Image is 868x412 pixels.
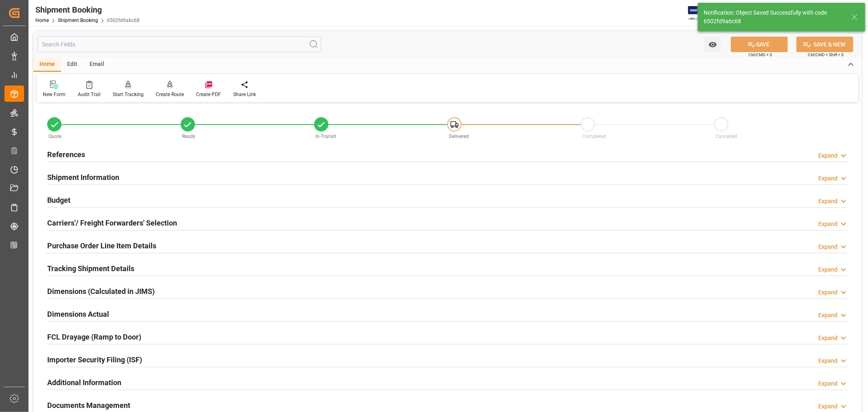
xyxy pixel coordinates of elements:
[818,265,837,274] div: Expand
[818,174,837,183] div: Expand
[35,4,140,16] div: Shipment Booking
[818,379,837,388] div: Expand
[196,91,221,98] div: Create PDF
[156,91,184,98] div: Create Route
[47,195,70,206] h2: Budget
[47,377,121,388] h2: Additional Information
[182,134,195,139] span: Ready
[818,402,837,411] div: Expand
[47,217,177,228] h2: Carriers'/ Freight Forwarders' Selection
[37,37,321,52] input: Search Fields
[582,134,606,139] span: Completed
[47,240,156,251] h2: Purchase Order Line Item Details
[818,220,837,228] div: Expand
[78,91,101,98] div: Audit Trail
[731,37,788,52] button: SAVE
[818,311,837,320] div: Expand
[47,149,85,160] h2: References
[808,52,844,58] span: Ctrl/CMD + Shift + S
[113,91,144,98] div: Start Tracking
[716,134,737,139] span: Cancelled
[47,309,109,320] h2: Dimensions Actual
[818,197,837,206] div: Expand
[818,334,837,342] div: Expand
[704,9,844,26] div: Notification: Object Saved Successfully with code 6502fd9a6c68
[83,58,110,72] div: Email
[43,91,66,98] div: New Form
[58,18,98,23] a: Shipment Booking
[796,37,853,52] button: SAVE & NEW
[47,354,142,365] h2: Importer Security Filing (ISF)
[818,243,837,251] div: Expand
[818,357,837,365] div: Expand
[818,151,837,160] div: Expand
[688,6,716,20] img: Exertis%20JAM%20-%20Email%20Logo.jpg_1722504956.jpg
[47,286,155,297] h2: Dimensions (Calculated in JIMS)
[704,37,721,52] button: open menu
[449,134,469,139] span: Delivered
[49,134,62,139] span: Quote
[47,172,119,183] h2: Shipment Information
[35,18,49,23] a: Home
[47,331,141,342] h2: FCL Drayage (Ramp to Door)
[818,288,837,297] div: Expand
[61,58,83,72] div: Edit
[33,58,61,72] div: Home
[748,52,772,58] span: Ctrl/CMD + S
[315,134,336,139] span: In-Transit
[233,91,256,98] div: Share Link
[47,263,134,274] h2: Tracking Shipment Details
[47,400,130,411] h2: Documents Management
